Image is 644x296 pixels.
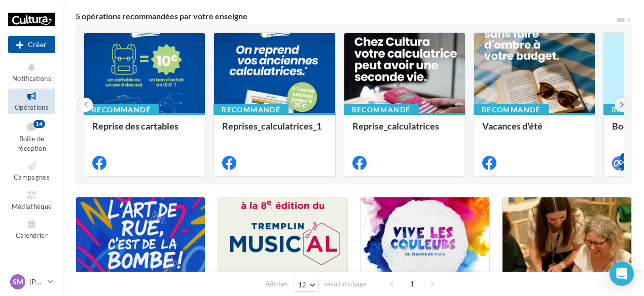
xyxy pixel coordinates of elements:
[84,104,159,115] div: Recommandé
[12,74,51,82] span: Notifications
[8,36,55,53] div: Nouvelle campagne
[325,279,367,289] span: résultats/page
[8,217,55,241] a: Calendrier
[8,60,55,84] button: Notifications
[265,279,288,289] span: Afficher
[620,153,629,162] div: 4
[294,278,319,292] button: 12
[14,173,50,181] span: Campagnes
[404,276,420,292] span: 1
[12,202,52,210] span: Médiathèque
[8,118,55,155] a: Boîte de réception14
[8,272,55,291] a: SM [PERSON_NAME] [PERSON_NAME]
[298,281,307,289] span: 12
[8,188,55,213] a: Médiathèque
[17,135,46,152] span: Boîte de réception
[474,104,549,115] div: Recommandé
[33,120,45,128] div: 14
[76,12,616,20] div: 5 opérations recommandées par votre enseigne
[16,231,48,239] span: Calendrier
[8,36,55,53] button: Créer
[344,104,419,115] div: Recommandé
[8,89,55,113] a: Opérations
[222,121,327,141] div: Reprises_calculatrices_1
[13,277,23,287] span: SM
[610,262,634,286] div: Open Intercom Messenger
[352,121,457,141] div: Reprise_calculatrices
[482,121,587,141] div: Vacances d'été
[15,103,49,111] span: Opérations
[92,121,197,141] div: Reprise des cartables
[213,104,289,115] div: Recommandé
[29,277,44,287] p: [PERSON_NAME] [PERSON_NAME]
[8,158,55,183] a: Campagnes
